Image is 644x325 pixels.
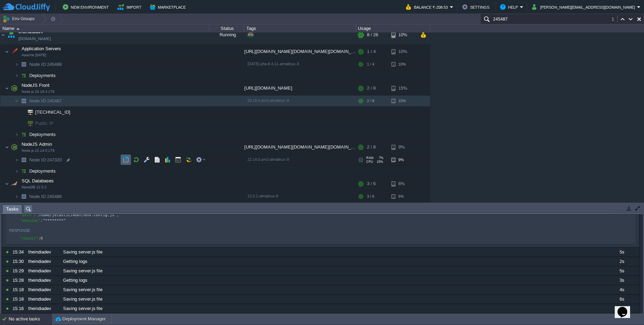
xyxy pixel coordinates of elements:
[63,258,87,265] span: Getting logs
[367,140,376,154] div: 2 / 8
[15,166,19,176] img: AMDAwAAAACH5BAEAAAAALAAAAAABAAEAAAICRAEAOw==
[9,81,19,95] img: AMDAwAAAACH5BAEAAAAALAAAAAABAAEAAAICRAEAOw==
[13,248,26,257] div: 15:34
[19,70,29,81] img: AMDAwAAAACH5BAEAAAAALAAAAAABAAEAAAICRAEAOw==
[605,248,639,257] div: 5s
[19,166,29,176] img: AMDAwAAAACH5BAEAAAAALAAAAAABAAEAAAICRAEAOw==
[29,157,63,163] a: Node ID:247320
[21,46,62,51] a: Application ServersApache [DATE]
[33,213,36,217] span: :
[2,3,50,12] img: CloudJiffy
[29,131,57,137] a: Deployments
[605,295,639,304] div: 6s
[9,226,30,235] div: Response
[1,24,209,32] div: Name
[29,62,47,67] span: Node ID:
[19,107,23,118] img: AMDAwAAAACH5BAEAAAAALAAAAAABAAEAAAICRAEAOw==
[117,3,144,11] button: Import
[247,62,299,66] span: [DATE]-php-8.4.11-almalinux-9
[63,249,102,255] span: Saving server.js file
[247,194,278,198] span: 12.0.2-almalinux-9
[612,16,618,23] div: 1
[13,266,26,275] div: 15:29
[63,268,102,274] span: Saving server.js file
[367,45,376,59] div: 1 / 4
[29,168,57,174] span: Deployments
[15,70,19,81] img: AMDAwAAAACH5BAEAAAAALAAAAAABAAEAAAICRAEAOw==
[367,96,374,106] div: 2 / 8
[244,81,356,95] div: [URL][DOMAIN_NAME]
[19,154,29,165] img: AMDAwAAAACH5BAEAAAAALAAAAAABAAEAAAICRAEAOw==
[21,178,55,184] span: SQL Databases
[391,45,414,59] div: 10%
[26,304,61,313] div: theindiadev
[117,213,119,217] span: ,
[391,81,414,95] div: 15%
[5,140,9,154] img: AMDAwAAAACH5BAEAAAAALAAAAAABAAEAAAICRAEAOw==
[29,61,63,67] span: 245488
[19,129,29,140] img: AMDAwAAAACH5BAEAAAAALAAAAAABAAEAAAICRAEAOw==
[376,160,383,164] span: 15%
[29,98,63,104] a: Node ID:245487
[9,45,19,59] img: AMDAwAAAACH5BAEAAAAALAAAAAABAAEAAAICRAEAOw==
[247,98,289,103] span: 20.19.4-pm2-almalinux-9
[391,96,414,106] div: 15%
[34,107,71,118] span: [TECHNICAL_ID]
[366,156,374,160] span: RAM
[367,81,376,95] div: 2 / 8
[29,157,47,162] span: Node ID:
[391,59,414,70] div: 10%
[29,157,63,163] span: 247320
[63,277,87,284] span: Getting logs
[5,81,9,95] img: AMDAwAAAACH5BAEAAAAALAAAAAABAAEAAAICRAEAOw==
[29,194,63,199] span: 245486
[15,96,19,106] img: AMDAwAAAACH5BAEAAAAALAAAAAABAAEAAAICRAEAOw==
[391,25,414,44] div: 10%
[29,194,47,199] span: Node ID:
[63,3,111,11] button: New Environment
[0,25,6,44] img: AMDAwAAAACH5BAEAAAAALAAAAAABAAEAAAICRAEAOw==
[15,191,19,202] img: AMDAwAAAACH5BAEAAAAALAAAAAABAAEAAAICRAEAOw==
[26,276,61,285] div: theindiadev
[13,304,26,313] div: 15:16
[500,3,520,11] button: Help
[34,118,55,129] span: Public IP
[29,98,63,104] span: 245487
[462,3,491,11] button: Settings
[29,98,47,104] span: Node ID:
[605,276,639,285] div: 3s
[21,142,53,147] a: NodeJS AdminNode.js 22.14.0 LTS
[367,191,374,202] div: 3 / 6
[22,185,47,189] span: MariaDB 12.0.2
[367,177,376,191] div: 3 / 6
[26,295,61,304] div: theindiadev
[23,118,33,129] img: AMDAwAAAACH5BAEAAAAALAAAAAABAAEAAAICRAEAOw==
[532,3,637,11] button: [PERSON_NAME][EMAIL_ADDRESS][DOMAIN_NAME]
[63,287,102,293] span: Saving server.js file
[605,285,639,294] div: 4s
[367,25,378,44] div: 8 / 26
[13,285,26,294] div: 15:18
[247,157,289,161] span: 22.14.0-pm2-almalinux-9
[21,141,53,147] span: NodeJS Admin
[19,96,29,106] img: AMDAwAAAACH5BAEAAAAALAAAAAABAAEAAAICRAEAOw==
[13,257,26,266] div: 15:30
[34,109,71,115] a: [TECHNICAL_ID]
[36,213,117,217] span: "/home/jelastic/ROOT/env.config.js"
[6,205,18,213] span: Tasks
[244,45,356,59] div: [URL][DOMAIN_NAME][DOMAIN_NAME][DOMAIN_NAME]
[63,296,102,302] span: Saving server.js file
[376,156,383,160] span: 7%
[615,297,637,318] iframe: chat widget
[15,129,19,140] img: AMDAwAAAACH5BAEAAAAALAAAAAABAAEAAAICRAEAOw==
[26,266,61,275] div: theindiadev
[406,3,450,11] button: Balance ₹-208.53
[9,177,19,191] img: AMDAwAAAACH5BAEAAAAALAAAAAABAAEAAAICRAEAOw==
[16,28,20,30] img: AMDAwAAAACH5BAEAAAAALAAAAAABAAEAAAICRAEAOw==
[9,313,52,325] div: No active tasks
[605,304,639,313] div: 5s
[40,218,43,223] span: :
[29,73,57,78] span: Deployments
[605,266,639,275] div: 5s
